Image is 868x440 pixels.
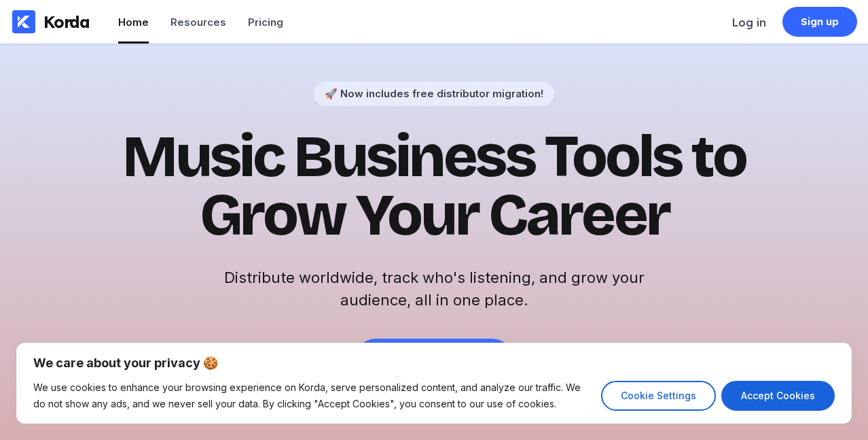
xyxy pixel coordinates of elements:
p: We care about your privacy 🍪 [33,355,835,371]
div: 🚀 Now includes free distributor migration! [325,87,543,100]
button: Accept Cookies [721,381,835,411]
div: Pricing [248,16,283,29]
div: Sign up [801,15,839,29]
p: We use cookies to enhance your browsing experience on Korda, serve personalized content, and anal... [33,379,591,412]
div: Home [118,16,149,29]
h1: Music Business Tools to Grow Your Career [101,128,767,245]
button: Cookie Settings [601,381,716,411]
div: Resources [170,16,226,29]
a: Sign up [782,7,857,37]
div: Log in [732,16,766,29]
h2: Distribute worldwide, track who's listening, and grow your audience, all in one place. [217,267,651,311]
div: Korda [43,12,90,32]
